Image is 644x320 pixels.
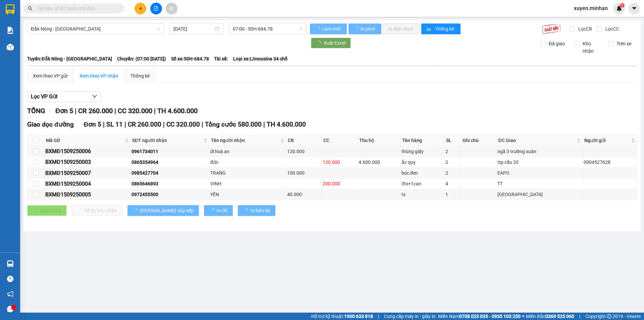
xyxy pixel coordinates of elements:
div: 2 [445,158,460,166]
span: Kho nhận [580,40,603,55]
span: | [75,107,76,115]
div: 2 [445,148,460,155]
img: solution-icon [7,27,14,34]
div: bọc đen [401,169,443,177]
input: Tìm tên, số ĐT hoặc mã đơn [37,5,116,12]
span: Cung cấp máy in - giấy in: [384,313,436,320]
span: Gửi: [6,6,16,13]
div: đức [210,158,285,166]
span: loading [243,208,251,213]
div: thùng giấy [401,148,443,155]
div: 0865646893 [131,180,208,187]
div: 0961734011 [131,148,208,155]
div: BXMĐ1509250006 [45,147,129,155]
div: TRƯƠNG [78,21,147,29]
div: Xem theo VP nhận [79,72,118,80]
div: Dãy 4-B15 bến xe [GEOGRAPHIC_DATA] [6,6,74,22]
div: Thống kê [130,72,150,80]
span: In biên lai [251,207,270,214]
span: Đơn 5 [55,107,73,115]
div: 100.000 [287,169,320,177]
div: [GEOGRAPHIC_DATA] [497,191,581,198]
span: CC 320.000 [166,121,200,128]
div: ngã 3 trường xuân [497,148,581,155]
div: YẾN [210,191,285,198]
button: file-add [150,3,162,14]
span: TH 4.600.000 [157,107,198,115]
button: Xuất Excel [311,38,351,48]
img: warehouse-icon [7,260,14,267]
span: Tài xế: [214,55,228,62]
span: Miền Bắc [526,313,574,320]
div: 4 [445,180,460,187]
div: 0868158124 [78,29,147,38]
span: [PERSON_NAME] sắp xếp [140,207,194,214]
td: TRANG [209,168,286,179]
span: | [579,313,580,320]
th: SL [444,135,461,146]
span: Tổng cước 580.000 [205,121,262,128]
span: Người gửi [584,137,630,144]
td: 0985427704 [130,168,209,179]
div: 2 [445,169,460,177]
span: bar-chart [427,27,432,32]
span: Loại xe: Limousine 34 chỗ [233,55,287,62]
td: 0972455500 [130,189,209,200]
span: notification [7,291,13,297]
strong: 0369 525 060 [545,314,574,319]
span: SĐT người nhận [132,137,202,144]
td: VINH [209,179,286,189]
span: Lọc CR [576,25,593,33]
span: xuyen.minhan [569,4,613,12]
span: loading [315,27,321,31]
span: 1 [621,3,623,8]
span: Đơn 5 [84,121,102,128]
div: 40.000 [287,191,320,198]
span: CR 260.000 [78,107,113,115]
td: YẾN [209,189,286,200]
td: 0865646893 [130,179,209,189]
span: Làm mới [322,25,341,33]
span: loading [133,208,140,213]
span: | [163,121,165,128]
td: đức [209,157,286,168]
td: BXMĐ1509250004 [44,179,130,189]
span: search [28,6,33,11]
div: 4.600.000 [359,158,399,166]
button: Làm mới [310,24,347,34]
button: Giao hàng [27,205,67,216]
button: bar-chartThống kê [421,24,461,34]
span: TỔNG [27,107,45,115]
th: CR [286,135,322,146]
span: Thống kê [435,25,455,33]
td: BXMĐ1509250007 [44,168,130,179]
span: 07:00 - 50H-684.78 [233,24,303,34]
img: warehouse-icon [7,44,14,51]
span: CR 260.000 [128,121,161,128]
span: question-circle [7,276,13,282]
button: plus [135,3,146,14]
div: BXMĐ1509250005 [45,190,129,199]
div: 0865354964 [131,158,208,166]
button: Lọc VP Gửi [27,91,101,102]
td: BXMĐ1509250003 [44,157,130,168]
th: CC [322,135,357,146]
span: ĐC Giao [498,137,575,144]
span: In phơi [361,25,376,33]
span: ⚪️ [522,315,524,318]
button: [PERSON_NAME] sắp xếp [127,205,199,216]
button: In phơi [348,24,381,34]
span: down [92,94,97,99]
div: Xem theo VP gửi [33,72,67,80]
span: | [378,313,379,320]
span: Chuyến: (07:00 [DATE]) [117,55,166,62]
div: ắc quy [401,158,443,166]
div: TT [497,180,581,187]
span: | [114,107,116,115]
span: Tên người nhận [211,137,279,144]
th: Tên hàng [400,135,445,146]
button: caret-down [628,3,640,14]
sup: 1 [620,3,625,8]
span: aim [169,6,174,11]
td: BXMĐ1509250006 [44,146,130,157]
